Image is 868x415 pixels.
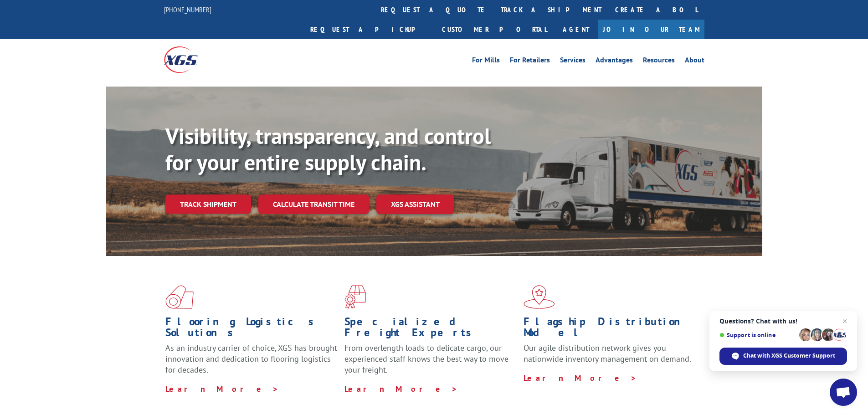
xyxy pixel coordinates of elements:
[554,20,598,39] a: Agent
[524,285,555,309] img: xgs-icon-flagship-distribution-model-red
[435,20,554,39] a: Customer Portal
[596,56,633,67] a: Advantages
[719,348,847,365] div: Chat with XGS Customer Support
[165,384,279,394] a: Learn More >
[830,379,857,406] div: Open chat
[165,122,491,176] b: Visibility, transparency, and control for your entire supply chain.
[643,56,675,67] a: Resources
[344,343,517,383] p: From overlength loads to delicate cargo, our experienced staff knows the best way to move your fr...
[165,285,194,309] img: xgs-icon-total-supply-chain-intelligence-red
[598,20,704,39] a: Join Our Team
[719,332,796,338] span: Support is online
[524,343,691,364] span: Our agile distribution network gives you nationwide inventory management on demand.
[376,195,454,214] a: XGS ASSISTANT
[685,56,704,67] a: About
[344,384,458,394] a: Learn More >
[344,316,517,343] h1: Specialized Freight Experts
[524,373,637,383] a: Learn More >
[839,316,850,327] span: Close chat
[258,195,369,214] a: Calculate transit time
[165,195,251,214] a: Track shipment
[165,316,338,343] h1: Flooring Logistics Solutions
[510,56,550,67] a: For Retailers
[719,318,847,325] span: Questions? Chat with us!
[743,352,835,360] span: Chat with XGS Customer Support
[472,56,500,67] a: For Mills
[165,343,337,375] span: As an industry carrier of choice, XGS has brought innovation and dedication to flooring logistics...
[303,20,435,39] a: Request a pickup
[164,5,211,14] a: [PHONE_NUMBER]
[344,285,366,309] img: xgs-icon-focused-on-flooring-red
[560,56,586,67] a: Services
[524,316,696,343] h1: Flagship Distribution Model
